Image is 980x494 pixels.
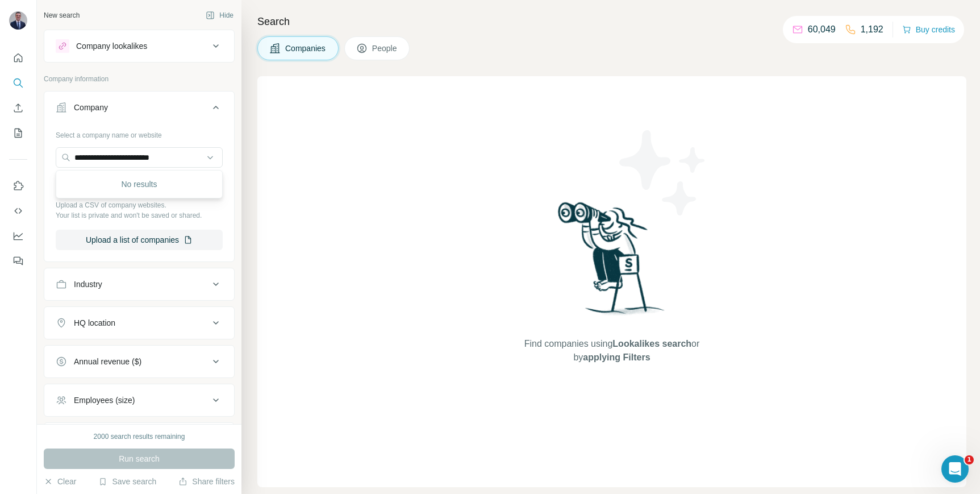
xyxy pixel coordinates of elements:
span: Companies [285,43,327,54]
iframe: Intercom live chat [941,455,969,483]
button: Feedback [9,251,27,271]
span: applying Filters [583,352,650,362]
button: Save search [98,476,156,487]
button: Company lookalikes [44,32,234,60]
p: 1,192 [861,23,883,36]
span: Find companies using or by [521,337,703,364]
div: No results [59,173,220,196]
div: Annual revenue ($) [74,356,141,367]
p: 60,049 [808,23,836,36]
button: Quick start [9,48,27,68]
div: 2000 search results remaining [94,431,185,442]
p: Your list is private and won't be saved or shared. [56,210,223,221]
button: My lists [9,123,27,143]
button: Share filters [178,476,235,487]
img: Avatar [9,11,27,30]
button: Use Surfe on LinkedIn [9,176,27,196]
button: Clear [44,476,76,487]
button: HQ location [44,309,234,337]
button: Employees (size) [44,387,234,414]
div: Company [74,102,108,113]
h4: Search [257,14,966,30]
button: Search [9,73,27,93]
div: Employees (size) [74,395,135,406]
button: Industry [44,271,234,298]
img: Surfe Illustration - Woman searching with binoculars [553,199,671,326]
div: Company lookalikes [76,40,147,52]
button: Annual revenue ($) [44,348,234,375]
p: Upload a CSV of company websites. [56,200,223,210]
div: Select a company name or website [56,126,223,140]
div: Industry [74,279,102,290]
div: New search [44,10,80,20]
div: HQ location [74,317,115,329]
span: Lookalikes search [612,339,691,348]
span: 1 [965,455,974,464]
button: Upload a list of companies [56,230,223,250]
button: Company [44,94,234,126]
button: Dashboard [9,226,27,246]
button: Enrich CSV [9,98,27,118]
button: Use Surfe API [9,201,27,221]
button: Buy credits [902,22,955,38]
p: Company information [44,74,235,84]
img: Surfe Illustration - Stars [612,122,714,224]
span: People [372,43,398,54]
button: Hide [198,7,241,24]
